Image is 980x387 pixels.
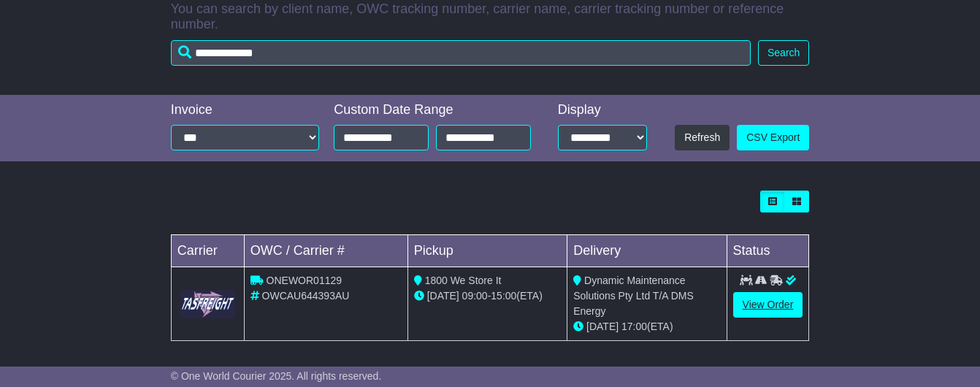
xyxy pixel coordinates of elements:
[733,292,803,318] a: View Order
[334,102,537,118] div: Custom Date Range
[491,290,516,302] span: 15:00
[573,319,720,334] div: (ETA)
[427,290,459,302] span: [DATE]
[758,40,809,66] button: Search
[171,1,810,33] p: You can search by client name, OWC tracking number, carrier name, carrier tracking number or refe...
[267,275,342,286] span: ONEWOR01129
[675,125,730,150] button: Refresh
[586,321,619,332] span: [DATE]
[171,102,320,118] div: Invoice
[567,235,727,267] td: Delivery
[244,235,407,267] td: OWC / Carrier #
[727,235,809,267] td: Status
[462,290,488,302] span: 09:00
[171,235,244,267] td: Carrier
[180,290,235,318] img: GetCarrierServiceLogo
[737,125,809,150] a: CSV Export
[414,288,561,304] div: - (ETA)
[171,370,382,382] span: © One World Courier 2025. All rights reserved.
[621,321,647,332] span: 17:00
[262,290,350,302] span: OWCAU644393AU
[573,275,694,317] span: Dynamic Maintenance Solutions Pty Ltd T/A DMS Energy
[407,235,567,267] td: Pickup
[558,102,647,118] div: Display
[425,275,502,286] span: 1800 We Store It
